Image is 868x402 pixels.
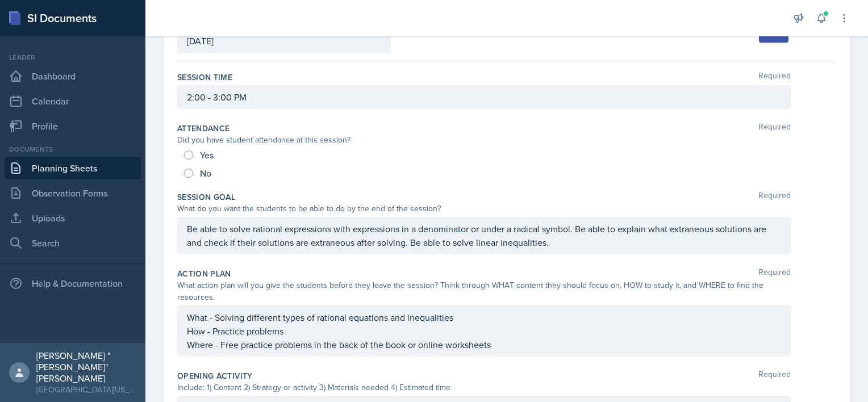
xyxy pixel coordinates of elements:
div: [GEOGRAPHIC_DATA][US_STATE] in [GEOGRAPHIC_DATA] [36,384,136,395]
a: Uploads [5,207,141,229]
span: Required [758,72,791,83]
label: Action Plan [177,268,231,279]
div: Include: 1) Content 2) Strategy or activity 3) Materials needed 4) Estimated time [177,382,791,393]
span: Required [758,191,791,203]
span: Required [758,123,791,134]
label: Session Time [177,72,232,83]
p: Where - Free practice problems in the back of the book or online worksheets [187,338,781,351]
p: How - Practice problems [187,324,781,338]
p: What - Solving different types of rational equations and inequalities [187,311,781,324]
a: Planning Sheets [5,157,141,179]
span: Required [758,268,791,279]
p: 2:00 - 3:00 PM [187,90,781,104]
a: Calendar [5,90,141,112]
div: [PERSON_NAME] "[PERSON_NAME]" [PERSON_NAME] [36,350,136,384]
span: Required [758,370,791,382]
a: Observation Forms [5,182,141,204]
div: What action plan will you give the students before they leave the session? Think through WHAT con... [177,279,791,303]
div: What do you want the students to be able to do by the end of the session? [177,203,791,215]
label: Session Goal [177,191,235,203]
label: Opening Activity [177,370,253,382]
span: No [200,167,211,179]
label: Attendance [177,123,230,134]
a: Profile [5,115,141,137]
span: Yes [200,149,214,161]
div: Documents [5,144,141,154]
div: Leader [5,52,141,62]
a: Search [5,232,141,254]
a: Dashboard [5,65,141,87]
div: Did you have student attendance at this session? [177,134,791,146]
div: Help & Documentation [5,272,141,295]
p: Be able to solve rational expressions with expressions in a denominator or under a radical symbol... [187,222,781,249]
